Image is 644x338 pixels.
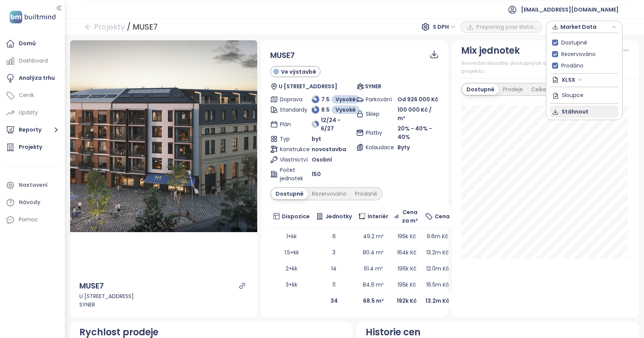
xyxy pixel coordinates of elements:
[19,215,38,224] div: Pomoc
[79,280,104,292] div: MUSE7
[4,105,61,120] a: Updaty
[521,0,619,19] span: [EMAIL_ADDRESS][DOMAIN_NAME]
[461,59,630,75] div: Srovnání skladby dostupných a prodaných jednotek v projektu.
[426,265,449,272] span: 12.0m Kč
[313,228,355,244] td: 6
[4,195,61,210] a: Návody
[368,212,388,221] span: Interiér
[321,95,330,104] span: 7.5
[398,125,432,141] span: 20% - 40% - 40%
[335,106,356,114] span: Vysoké
[355,261,391,277] td: 61.4 m²
[313,261,355,277] td: 14
[435,212,450,221] span: Cena
[239,282,246,289] a: link
[401,208,419,225] span: Cena za m²
[398,281,416,289] span: 195k Kč
[427,232,448,240] span: 9.6m Kč
[281,68,316,76] span: Ve výstavbě
[398,96,438,103] span: Od 926 000 Kč
[79,292,248,300] div: U [STREET_ADDRESS]
[270,277,313,293] td: 3+kk
[19,198,40,207] div: Návody
[280,145,301,153] span: Konstrukce
[562,74,582,86] span: XLSX
[312,155,332,164] span: Osobní
[426,297,449,305] b: 13.2m Kč
[4,71,61,86] a: Analýza trhu
[426,249,449,256] span: 13.2m Kč
[355,277,391,293] td: 84.6 m²
[562,91,583,99] span: Sloupce
[560,21,610,33] span: Market Data
[84,20,125,34] a: arrow-left Projekty
[270,244,313,261] td: 1.5+kk
[4,122,61,138] button: Reporty
[462,84,499,95] div: Dostupné
[366,143,386,152] span: Kolaudace
[4,88,61,103] a: Ceník
[363,297,384,305] b: 68.5 m²
[312,145,346,153] span: novostavba
[365,82,381,91] span: SYNER
[550,89,618,101] button: Sloupce
[313,277,355,293] td: 11
[4,140,61,155] a: Projekty
[280,95,301,104] span: Doprava
[460,21,542,33] button: Preparing your data...
[550,106,618,118] button: Stáhnout
[558,61,586,70] span: Prodáno
[271,188,308,199] div: Dostupné
[280,120,301,129] span: Plán
[4,212,61,228] div: Pomoc
[127,20,131,34] div: /
[330,297,338,305] b: 34
[398,265,416,272] span: 196k Kč
[562,107,588,116] span: Stáhnout
[19,142,42,152] div: Projekty
[527,84,556,95] div: Celkem
[4,178,61,193] a: Nastavení
[308,188,351,199] div: Rezervováno
[280,166,301,183] span: Počet jednotek
[397,249,416,256] span: 164k Kč
[335,95,356,104] span: Vysoké
[321,106,330,114] span: 8.5
[325,212,352,221] span: Jednotky
[366,129,386,137] span: Platby
[270,261,313,277] td: 2+kk
[19,180,48,190] div: Nastavení
[279,82,337,91] span: U [STREET_ADDRESS]
[499,84,527,95] div: Prodeje
[7,9,58,25] img: logo
[79,300,248,309] div: SYNER
[19,56,48,66] div: Dashboard
[4,53,61,69] a: Dashboard
[19,91,34,100] div: Ceník
[19,73,55,83] div: Analýza trhu
[280,135,301,143] span: Typ
[476,23,538,31] span: Preparing your data...
[133,20,158,34] div: MUSE7
[397,297,417,305] b: 192k Kč
[558,50,599,58] span: Rezervováno
[426,281,449,289] span: 16.5m Kč
[270,49,295,61] span: MUSE7
[321,116,353,133] span: 12/24 - 6/27
[461,43,520,58] div: Mix jednotek
[84,23,92,31] span: arrow-left
[282,212,310,221] span: Dispozice
[19,39,36,48] div: Domů
[351,188,381,199] div: Prodané
[280,106,301,114] span: Standardy
[313,244,355,261] td: 3
[270,228,313,244] td: 1+kk
[433,21,456,33] span: S DPH
[312,135,321,143] span: byt
[366,95,386,104] span: Parkování
[366,110,386,118] span: Sklep
[4,36,61,51] a: Domů
[355,244,391,261] td: 80.4 m²
[550,21,618,33] div: button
